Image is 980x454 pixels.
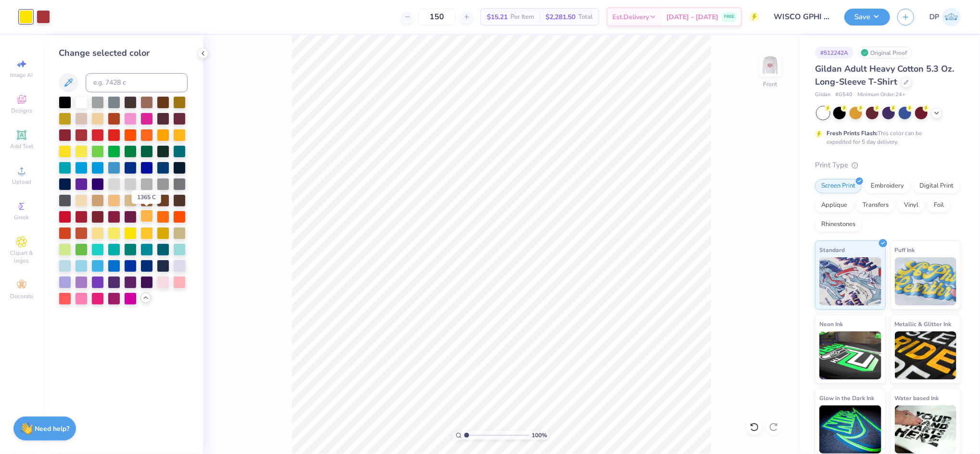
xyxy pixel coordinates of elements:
div: Change selected color [59,47,188,60]
div: Vinyl [898,198,925,213]
img: Metallic & Glitter Ink [895,331,957,379]
span: Per Item [510,12,534,22]
div: Transfers [856,198,895,213]
span: Clipart & logos [5,249,38,265]
span: Add Text [10,142,33,150]
img: Water based Ink [895,405,957,454]
input: Untitled Design [766,7,837,26]
span: Total [578,12,593,22]
div: This color can be expedited for 5 day delivery. [827,129,945,146]
span: Image AI [11,71,33,79]
span: Greek [14,214,29,221]
input: e.g. 7428 c [86,73,188,92]
div: Screen Print [815,179,862,193]
div: Foil [928,198,950,213]
img: Standard [819,257,881,305]
div: Digital Print [913,179,960,193]
span: Water based Ink [895,393,939,403]
span: $2,281.50 [546,12,575,22]
img: Neon Ink [819,331,881,379]
span: Gildan [815,91,830,99]
img: Glow in the Dark Ink [819,405,881,454]
img: Darlene Padilla [942,8,961,26]
span: 100 % [532,431,547,440]
strong: Need help? [35,424,70,433]
div: Rhinestones [815,217,862,232]
div: Original Proof [858,47,912,59]
span: Puff Ink [895,245,915,255]
div: Embroidery [865,179,910,193]
div: # 512242A [815,47,853,59]
a: DP [929,8,961,26]
div: 1365 C [132,190,161,204]
div: Print Type [815,160,961,171]
span: Upload [12,178,31,186]
button: Save [844,9,890,25]
span: Decorate [10,292,33,300]
img: Front [761,56,780,75]
span: $15.21 [487,12,508,22]
span: Neon Ink [819,319,843,329]
strong: Fresh Prints Flash: [827,129,878,137]
span: Standard [819,245,845,255]
span: [DATE] - [DATE] [666,12,718,22]
div: Applique [815,198,853,213]
span: Glow in the Dark Ink [819,393,874,403]
span: # G540 [835,91,853,99]
span: DP [929,12,940,23]
span: Est. Delivery [612,12,649,22]
span: Metallic & Glitter Ink [895,319,952,329]
span: FREE [724,13,734,20]
img: Puff Ink [895,257,957,305]
div: Front [764,80,777,88]
span: Designs [11,107,32,114]
input: – – [418,8,456,25]
span: Gildan Adult Heavy Cotton 5.3 Oz. Long-Sleeve T-Shirt [815,63,954,88]
span: Minimum Order: 24 + [857,91,905,99]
